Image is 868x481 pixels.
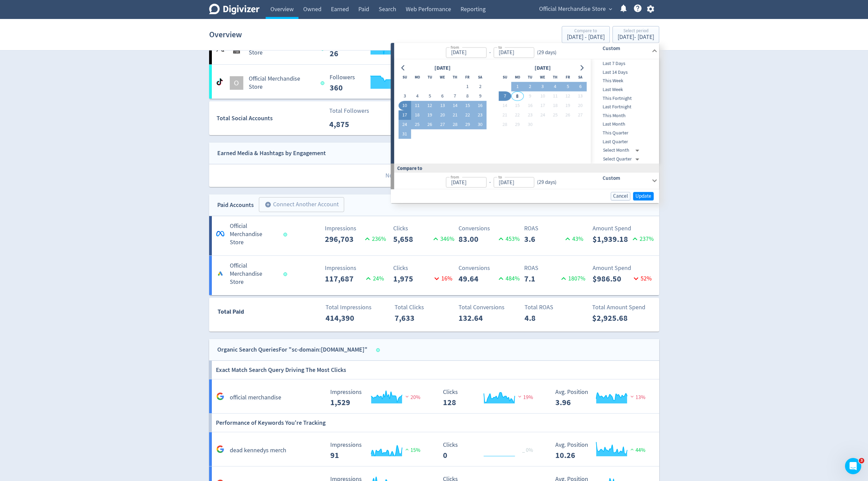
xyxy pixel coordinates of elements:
[411,110,424,120] button: 18
[321,81,327,85] span: Data last synced: 7 Sep 2025, 10:01pm (AEST)
[567,28,605,34] div: Compare to
[440,389,541,407] svg: Clicks 128
[524,110,536,120] button: 23
[209,65,659,99] a: OOfficial Merchandise Store Followers --- Followers 360 <1% Engagements 27 Engagements 27 800% Vi...
[474,82,486,91] button: 2
[325,233,363,245] p: 296,703
[474,110,486,120] button: 23
[498,174,502,180] label: to
[567,34,605,40] div: [DATE] - [DATE]
[591,94,658,103] div: This Fortnight
[265,201,271,208] span: add_circle
[474,120,486,129] button: 30
[461,91,474,101] button: 8
[230,76,243,90] div: O
[522,447,533,454] span: _ 0%
[450,44,459,50] label: from
[577,63,587,72] button: Go to next month
[613,26,659,43] button: Select period[DATE]- [DATE]
[593,233,630,245] p: $1,939.18
[591,121,658,128] span: Last Month
[424,72,436,82] th: Tuesday
[474,101,486,110] button: 16
[534,48,559,56] div: ( 29 days )
[461,120,474,129] button: 29
[536,101,549,110] button: 17
[411,72,424,82] th: Monday
[603,146,642,155] div: Select Month
[591,77,658,85] span: This Week
[516,394,523,399] img: negative-performance.svg
[525,312,563,324] p: 4.8
[411,120,424,129] button: 25
[440,442,541,460] svg: Clicks 0
[574,110,586,120] button: 27
[449,101,461,110] button: 14
[209,216,659,255] a: *Official Merchandise StoreImpressions296,703236%Clicks5,658346%Conversions83.00453%ROAS3.643%Amo...
[532,64,553,73] div: [DATE]
[629,394,636,399] img: negative-performance.svg
[404,394,420,401] span: 20%
[525,303,586,312] p: Total ROAS
[216,361,346,379] h6: Exact Match Search Query Driving The Most Clicks
[561,101,574,110] button: 19
[859,458,864,463] span: 3
[574,91,586,101] button: 13
[561,82,574,91] button: 5
[436,91,449,101] button: 6
[591,111,658,120] div: This Month
[436,110,449,120] button: 20
[424,91,436,101] button: 5
[562,26,610,43] button: Compare to[DATE] - [DATE]
[325,273,364,285] p: 117,687
[561,110,574,120] button: 26
[216,445,224,453] svg: Google Analytics
[591,138,658,145] span: Last Quarter
[393,273,432,285] p: 1,975
[394,173,659,189] div: from-to(29 days)Custom
[524,233,563,245] p: 3.6
[602,44,649,52] h6: Custom
[411,91,424,101] button: 4
[398,129,411,139] button: 31
[449,120,461,129] button: 28
[593,264,654,273] p: Amount Spend
[217,345,368,355] div: Organic Search Queries For "sc-domain:[DOMAIN_NAME]"
[552,389,653,407] svg: Avg. Position 3.96
[209,164,659,187] p: No posts to display for this date range
[404,394,410,399] img: negative-performance.svg
[845,458,861,474] iframe: Intercom live chat
[398,120,411,129] button: 24
[217,113,325,123] div: Total Social Accounts
[511,101,524,110] button: 15
[459,303,520,312] p: Total Conversions
[325,264,386,273] p: Impressions
[424,101,436,110] button: 12
[325,224,386,233] p: Impressions
[486,48,493,56] div: -
[524,224,585,233] p: ROAS
[511,82,524,91] button: 1
[209,432,659,466] a: dead kennedys merch Impressions 91 Impressions 91 15% Clicks 0 Clicks 0 _ 0% Avg. Position 10.26 ...
[607,6,614,12] span: expand_more
[498,120,511,129] button: 28
[393,264,454,273] p: Clicks
[230,394,281,402] h5: official merchandise
[459,233,496,245] p: 83.00
[511,120,524,129] button: 29
[618,28,654,34] div: Select period
[449,72,461,82] th: Thursday
[537,4,614,15] button: Official Merchandise Store
[591,85,658,94] div: Last Week
[376,348,382,352] span: Data last synced: 8 Sep 2025, 4:02am (AEST)
[259,197,344,212] button: Connect Another Account
[404,447,410,452] img: positive-performance.svg
[424,110,436,120] button: 19
[536,72,549,82] th: Wednesday
[394,59,659,164] div: from-to(29 days)Custom
[254,198,344,212] a: Connect Another Account
[591,137,658,146] div: Last Quarter
[393,224,454,233] p: Clicks
[549,110,561,120] button: 25
[432,274,452,283] p: 16 %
